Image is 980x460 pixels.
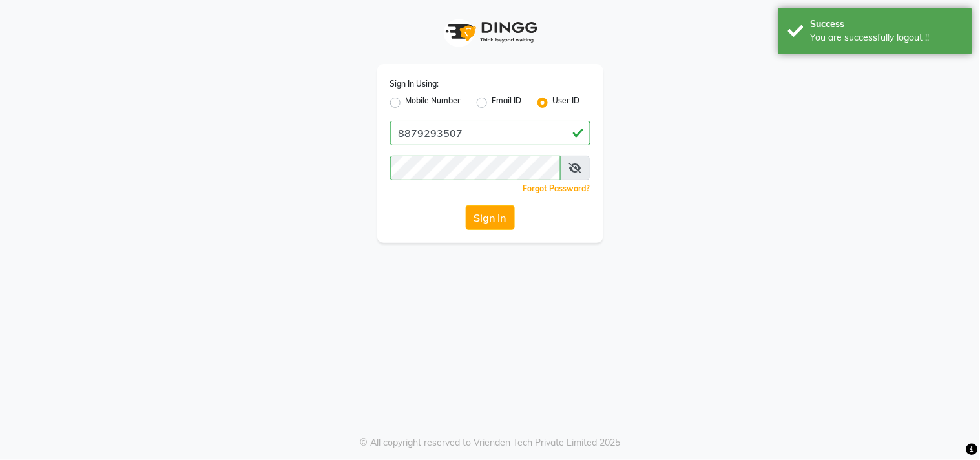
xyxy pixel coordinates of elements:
[553,95,580,110] label: User ID
[492,95,522,110] label: Email ID
[523,183,590,193] a: Forgot Password?
[390,156,561,180] input: Username
[811,31,963,45] div: You are successfully logout !!
[466,205,515,230] button: Sign In
[439,13,542,51] img: logo1.svg
[406,95,461,110] label: Mobile Number
[811,17,963,31] div: Success
[390,121,590,145] input: Username
[390,78,439,90] label: Sign In Using:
